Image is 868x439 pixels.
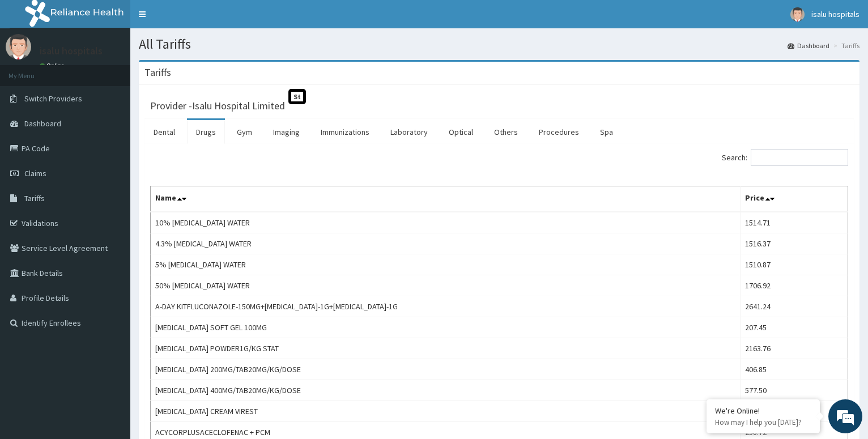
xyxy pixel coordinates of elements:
[741,233,848,254] td: 1516.37
[751,149,848,166] input: Search:
[144,120,184,144] a: Dental
[715,417,811,427] p: How may I help you today?
[151,317,741,338] td: [MEDICAL_DATA] SOFT GEL 100MG
[741,359,848,380] td: 406.85
[151,186,741,212] th: Name
[24,168,46,178] span: Claims
[591,120,622,144] a: Spa
[6,309,216,349] textarea: Type your message and hit 'Enter'
[24,93,82,104] span: Switch Providers
[40,46,103,56] p: isalu hospitals
[381,120,437,144] a: Laboratory
[24,193,45,203] span: Tariffs
[186,6,213,33] div: Minimize live chat window
[741,338,848,359] td: 2163.76
[485,120,527,144] a: Others
[24,118,61,129] span: Dashboard
[264,120,309,144] a: Imaging
[151,233,741,254] td: 4.3% [MEDICAL_DATA] WATER
[139,37,860,52] h1: All Tariffs
[831,41,860,50] li: Tariffs
[741,212,848,233] td: 1514.71
[530,120,588,144] a: Procedures
[144,67,171,78] h3: Tariffs
[788,41,829,50] a: Dashboard
[741,275,848,296] td: 1706.92
[312,120,378,144] a: Immunizations
[722,149,848,166] label: Search:
[741,317,848,338] td: 207.45
[741,296,848,317] td: 2641.24
[151,338,741,359] td: [MEDICAL_DATA] POWDER1G/KG STAT
[151,212,741,233] td: 10% [MEDICAL_DATA] WATER
[790,7,805,22] img: User Image
[151,296,741,317] td: A-DAY KITFLUCONAZOLE-150MG+[MEDICAL_DATA]-1G+[MEDICAL_DATA]-1G
[228,120,261,144] a: Gym
[151,359,741,380] td: [MEDICAL_DATA] 200MG/TAB20MG/KG/DOSE
[21,57,46,85] img: d_794563401_company_1708531726252_794563401
[715,406,811,416] div: We're Online!
[741,254,848,275] td: 1510.87
[66,143,156,257] span: We're online!
[811,9,860,19] span: isalu hospitals
[187,120,225,144] a: Drugs
[440,120,482,144] a: Optical
[288,89,306,104] span: St
[151,275,741,296] td: 50% [MEDICAL_DATA] WATER
[151,401,741,422] td: [MEDICAL_DATA] CREAM VIREST
[150,101,285,111] h3: Provider - Isalu Hospital Limited
[741,186,848,212] th: Price
[151,254,741,275] td: 5% [MEDICAL_DATA] WATER
[6,34,31,59] img: User Image
[59,63,190,78] div: Chat with us now
[151,380,741,401] td: [MEDICAL_DATA] 400MG/TAB20MG/KG/DOSE
[40,62,67,70] a: Online
[741,380,848,401] td: 577.50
